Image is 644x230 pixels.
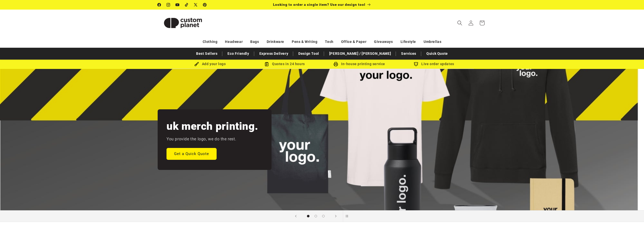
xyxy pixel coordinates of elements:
button: Previous slide [290,211,301,222]
a: Eco Friendly [225,49,252,58]
a: Best Sellers [194,49,220,58]
a: Bags [250,37,259,46]
a: Get a Quick Quote [167,148,217,160]
button: Next slide [330,211,341,222]
img: Custom Planet [158,12,208,34]
span: Looking to order a single item? Use our design tool [273,3,365,7]
a: Umbrellas [424,37,441,46]
h2: uk merch printing. [167,119,258,133]
a: Quick Quote [424,49,450,58]
img: Brush Icon [194,62,199,66]
button: Load slide 1 of 3 [304,212,312,220]
a: Drinkware [267,37,284,46]
a: Tech [325,37,333,46]
div: In-house printing service [322,61,397,67]
button: Load slide 3 of 3 [320,212,327,220]
summary: Search [454,17,465,29]
a: Giveaways [374,37,393,46]
a: Office & Paper [341,37,366,46]
button: Load slide 2 of 3 [312,212,320,220]
a: Express Delivery [257,49,291,58]
a: Services [399,49,419,58]
img: In-house printing [334,62,338,66]
a: Headwear [225,37,243,46]
a: Clothing [203,37,218,46]
a: Lifestyle [401,37,416,46]
a: [PERSON_NAME] / [PERSON_NAME] [327,49,393,58]
div: Live order updates [397,61,471,67]
button: Pause slideshow [343,211,354,222]
a: Design Tool [296,49,322,58]
p: You provide the logo, we do the rest. [167,136,236,143]
a: Custom Planet [156,10,210,36]
a: Pens & Writing [292,37,317,46]
div: Quotes in 24 hours [247,61,322,67]
img: Order updates [414,62,418,66]
div: Add your logo [173,61,247,67]
img: Order Updates Icon [264,62,269,66]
